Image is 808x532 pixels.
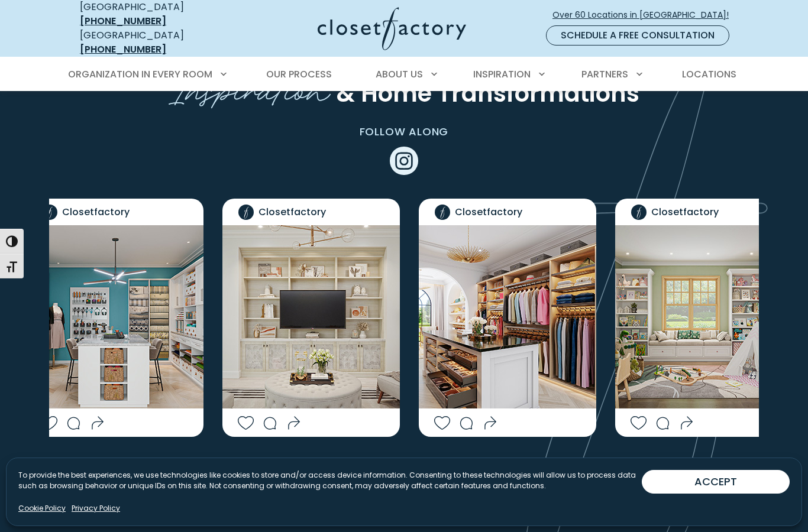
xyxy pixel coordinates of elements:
[552,9,738,21] span: Over 60 Locations in [GEOGRAPHIC_DATA]!
[360,124,449,139] span: FOLLOW ALONG
[18,470,642,491] p: To provide the best experiences, we use technologies like cookies to store and/or access device i...
[318,7,466,50] img: Closet Factory Logo
[62,205,130,219] span: Closetfactory
[80,14,166,28] a: [PHONE_NUMBER]
[60,58,748,91] nav: Primary Menu
[18,503,66,514] a: Cookie Policy
[581,67,628,81] span: Partners
[80,28,225,57] div: [GEOGRAPHIC_DATA]
[337,77,639,110] span: & Home Transformations
[258,205,326,219] span: Closetfactory
[682,67,736,81] span: Locations
[419,225,596,408] img: Elegant walk-in closet with custom shelving, hanging space, and a central island with velvet-line...
[642,470,790,494] button: ACCEPT
[651,205,719,219] span: Closetfactory
[546,25,729,46] a: Schedule a Free Consultation
[455,205,522,219] span: Closetfactory
[80,43,166,56] a: [PHONE_NUMBER]
[390,154,418,167] a: Instagram
[266,67,332,81] span: Our Process
[615,225,793,408] img: Bright and cheerful playroom with built-in white shelving, a window seat, and a children’s play t...
[222,225,400,408] img: Custom built-in media center with open shelving, decorative lower cabinets, and a central mounted TV
[552,5,739,25] a: Over 60 Locations in [GEOGRAPHIC_DATA]!
[26,225,203,408] img: Custom craft room with white built-in cabinetry, center island storage, and a teal accent wall
[376,67,423,81] span: About Us
[72,503,120,514] a: Privacy Policy
[68,67,212,81] span: Organization in Every Room
[473,67,531,81] span: Inspiration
